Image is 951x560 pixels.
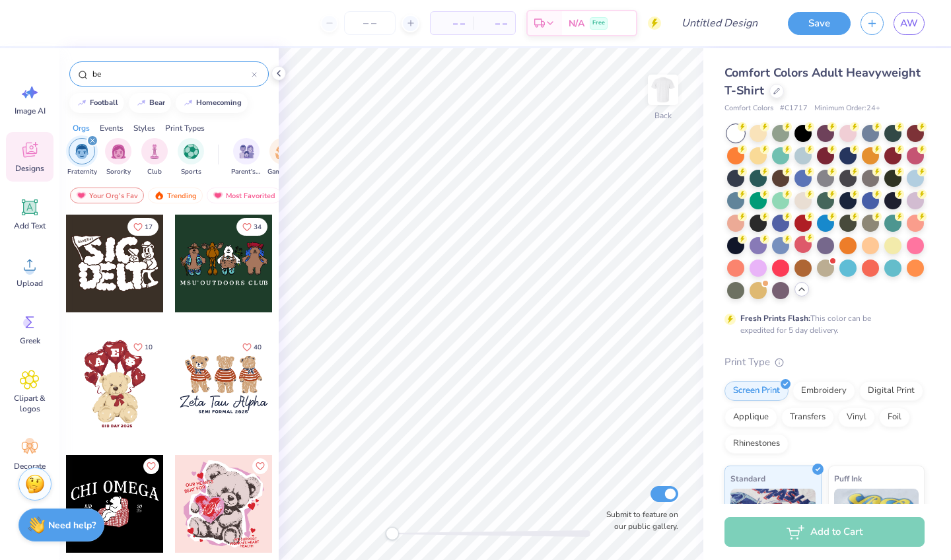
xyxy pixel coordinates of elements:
[834,489,919,555] img: Puff Ink
[792,381,855,401] div: Embroidery
[267,167,298,177] span: Game Day
[231,167,262,177] span: Parent's Weekend
[165,122,205,134] div: Print Types
[136,99,147,107] img: trend_line.gif
[838,407,875,427] div: Vinyl
[740,312,903,336] div: This color can be expedited for 5 day delivery.
[15,163,44,174] span: Designs
[8,393,52,414] span: Clipart & logos
[724,381,789,401] div: Screen Print
[654,110,672,122] div: Back
[90,99,118,106] div: football
[859,381,923,401] div: Digital Print
[254,344,262,351] span: 40
[344,11,396,35] input: – –
[143,458,159,474] button: Like
[145,344,153,351] span: 10
[147,144,162,159] img: Club Image
[77,99,87,107] img: trend_line.gif
[181,167,201,177] span: Sports
[569,17,584,30] span: N/A
[671,10,768,36] input: Untitled Design
[105,138,131,177] button: filter button
[254,224,262,230] span: 34
[236,218,267,236] button: Like
[239,144,254,159] img: Parent's Weekend Image
[236,338,267,356] button: Like
[724,355,925,370] div: Print Type
[15,106,46,116] span: Image AI
[834,472,862,485] span: Puff Ink
[75,144,89,159] img: Fraternity Image
[730,489,816,555] img: Standard
[70,188,144,203] div: Your Org's Fav
[724,434,789,454] div: Rhinestones
[439,17,465,30] span: – –
[252,458,268,474] button: Like
[814,103,880,114] span: Minimum Order: 24 +
[148,188,203,203] div: Trending
[724,65,921,98] span: Comfort Colors Adult Heavyweight T-Shirt
[231,138,262,177] button: filter button
[147,167,162,177] span: Club
[183,99,194,107] img: trend_line.gif
[730,472,765,485] span: Standard
[149,99,165,106] div: bear
[17,278,43,289] span: Upload
[141,138,168,177] div: filter for Club
[14,461,46,472] span: Decorate
[894,12,925,35] a: AW
[129,93,171,113] button: bear
[213,191,223,200] img: most_fav.gif
[145,224,153,230] span: 17
[141,138,168,177] button: filter button
[196,99,242,106] div: homecoming
[73,122,90,134] div: Orgs
[20,335,40,346] span: Greek
[740,313,810,324] strong: Fresh Prints Flash:
[207,188,281,203] div: Most Favorited
[267,138,298,177] button: filter button
[111,144,126,159] img: Sorority Image
[76,191,87,200] img: most_fav.gif
[231,138,262,177] div: filter for Parent's Weekend
[178,138,204,177] div: filter for Sports
[133,122,155,134] div: Styles
[386,527,399,540] div: Accessibility label
[67,167,97,177] span: Fraternity
[724,103,773,114] span: Comfort Colors
[48,519,96,532] strong: Need help?
[67,138,97,177] div: filter for Fraternity
[650,77,676,103] img: Back
[900,16,918,31] span: AW
[127,218,158,236] button: Like
[724,407,777,427] div: Applique
[788,12,851,35] button: Save
[176,93,248,113] button: homecoming
[178,138,204,177] button: filter button
[106,167,131,177] span: Sorority
[780,103,808,114] span: # C1717
[599,508,678,532] label: Submit to feature on our public gallery.
[184,144,199,159] img: Sports Image
[100,122,123,134] div: Events
[69,93,124,113] button: football
[781,407,834,427] div: Transfers
[127,338,158,356] button: Like
[275,144,291,159] img: Game Day Image
[267,138,298,177] div: filter for Game Day
[67,138,97,177] button: filter button
[879,407,910,427] div: Foil
[481,17,507,30] span: – –
[105,138,131,177] div: filter for Sorority
[91,67,252,81] input: Try "Alpha"
[14,221,46,231] span: Add Text
[592,18,605,28] span: Free
[154,191,164,200] img: trending.gif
